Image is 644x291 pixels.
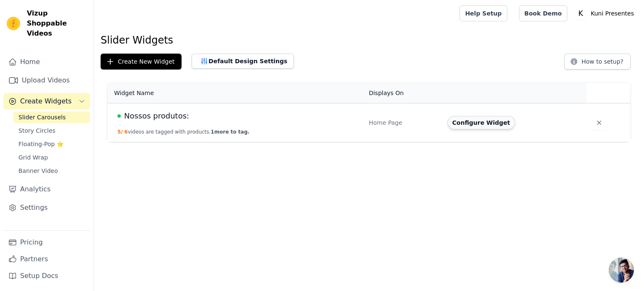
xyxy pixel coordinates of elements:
a: Story Circles [13,125,90,136]
button: How to setup? [564,54,631,70]
div: Bate-papo aberto [609,258,634,283]
span: 1 more to tag. [211,129,249,135]
a: Settings [3,199,90,216]
span: Floating-Pop ⭐ [18,140,64,148]
th: Widget Name [107,83,364,103]
a: Home [3,54,90,70]
a: Partners [3,251,90,268]
a: Setup Docs [3,268,90,284]
a: Book Demo [519,5,567,21]
button: Configure Widget [447,116,515,129]
a: Banner Video [13,165,90,177]
span: Live Published [117,114,121,118]
a: Pricing [3,234,90,251]
button: Delete widget [592,115,607,130]
button: Default Design Settings [192,54,294,69]
a: Slider Carousels [13,111,90,123]
a: How to setup? [564,59,631,67]
span: Grid Wrap [18,153,48,162]
span: Vizup Shoppable Videos [27,8,87,39]
button: 5/ 6videos are tagged with products.1more to tag. [117,129,249,135]
span: 5 / [117,129,123,135]
a: Upload Videos [3,72,90,89]
span: Nossos produtos: [124,110,189,122]
p: Kuni Presentes [587,6,637,21]
span: Create Widgets [20,96,72,106]
a: Grid Wrap [13,152,90,163]
span: Banner Video [18,167,58,175]
div: Home Page [369,118,437,127]
text: K [578,9,583,18]
button: K Kuni Presentes [574,6,637,21]
a: Analytics [3,181,90,198]
a: Floating-Pop ⭐ [13,138,90,150]
span: Slider Carousels [18,113,66,121]
button: Create New Widget [101,54,182,70]
span: Story Circles [18,126,55,135]
img: Vizup [7,17,20,30]
a: Help Setup [460,5,507,21]
th: Displays On [364,83,442,103]
h1: Slider Widgets [101,33,637,47]
button: Create Widgets [3,93,90,110]
span: 6 [125,129,128,135]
